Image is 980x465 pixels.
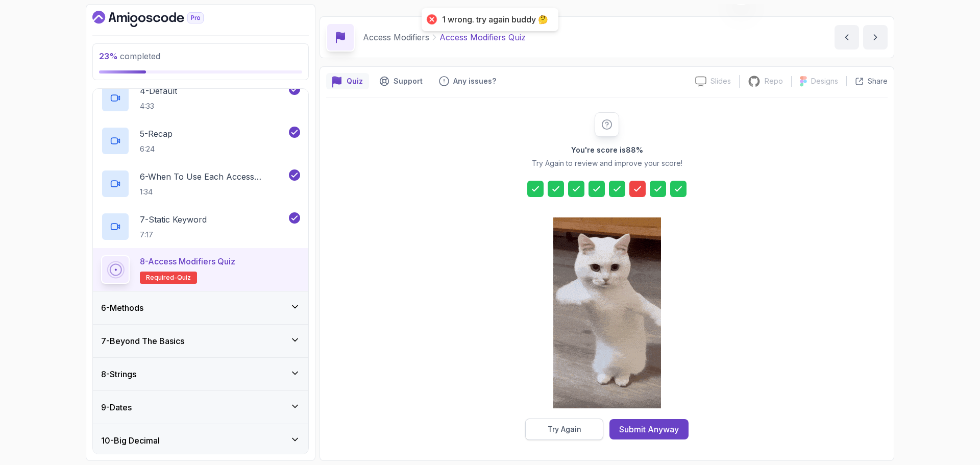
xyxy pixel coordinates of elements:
[326,73,369,89] button: quiz button
[140,144,173,154] p: 6:24
[140,170,287,183] p: 6 - When To Use Each Access Modifier
[347,76,363,86] p: Quiz
[93,291,308,324] button: 6-Methods
[101,255,300,284] button: 8-Access Modifiers QuizRequired-quiz
[92,11,227,27] a: Dashboard
[811,76,838,86] p: Designs
[835,25,859,50] button: previous content
[710,76,731,86] p: Slides
[101,169,300,198] button: 6-When To Use Each Access Modifier1:34
[93,391,308,424] button: 9-Dates
[146,274,177,282] span: Required-
[93,358,308,390] button: 8-Strings
[101,335,184,347] h3: 7 - Beyond The Basics
[619,423,679,435] div: Submit Anyway
[553,217,661,408] img: cool-cat
[532,158,682,168] p: Try Again to review and improve your score!
[525,419,603,440] button: Try Again
[439,31,526,43] p: Access Modifiers Quiz
[140,101,177,111] p: 4:33
[363,31,429,43] p: Access Modifiers
[101,302,143,314] h3: 6 - Methods
[101,212,300,241] button: 7-Static Keyword7:17
[433,73,502,89] button: Feedback button
[140,255,235,267] p: 8 - Access Modifiers Quiz
[140,187,287,197] p: 1:34
[140,128,173,140] p: 5 - Recap
[571,145,643,155] h2: You're score is 88 %
[548,424,581,434] div: Try Again
[868,76,888,86] p: Share
[99,51,160,61] span: completed
[765,76,783,86] p: Repo
[453,76,496,86] p: Any issues?
[101,401,132,413] h3: 9 - Dates
[101,434,160,447] h3: 10 - Big Decimal
[101,368,136,380] h3: 8 - Strings
[177,274,191,282] span: quiz
[101,127,300,155] button: 5-Recap6:24
[442,14,548,25] div: 1 wrong. try again buddy 🤔
[609,419,689,439] button: Submit Anyway
[373,73,429,89] button: Support button
[863,25,888,50] button: next content
[140,85,177,97] p: 4 - Default
[140,213,207,226] p: 7 - Static Keyword
[101,84,300,112] button: 4-Default4:33
[93,325,308,357] button: 7-Beyond The Basics
[93,424,308,457] button: 10-Big Decimal
[99,51,118,61] span: 23 %
[846,76,888,86] button: Share
[394,76,423,86] p: Support
[140,230,207,240] p: 7:17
